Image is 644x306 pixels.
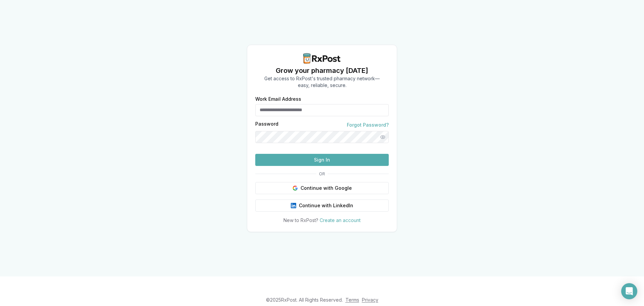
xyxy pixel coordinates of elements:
label: Work Email Address [255,97,389,101]
button: Sign In [255,154,389,166]
div: Open Intercom Messenger [621,283,637,299]
a: Forgot Password? [347,122,389,128]
h1: Grow your pharmacy [DATE] [264,66,380,75]
span: New to RxPost? [283,217,318,223]
img: LinkedIn [291,203,296,208]
img: Google [292,185,298,191]
button: Continue with LinkedIn [255,200,389,212]
a: Privacy [362,297,378,303]
a: Create an account [320,217,361,223]
button: Continue with Google [255,182,389,194]
span: OR [316,171,328,177]
img: RxPost Logo [301,53,343,64]
button: Show password [377,131,389,143]
a: Terms [345,297,359,303]
p: Get access to RxPost's trusted pharmacy network— easy, reliable, secure. [264,75,380,89]
label: Password [255,122,278,128]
